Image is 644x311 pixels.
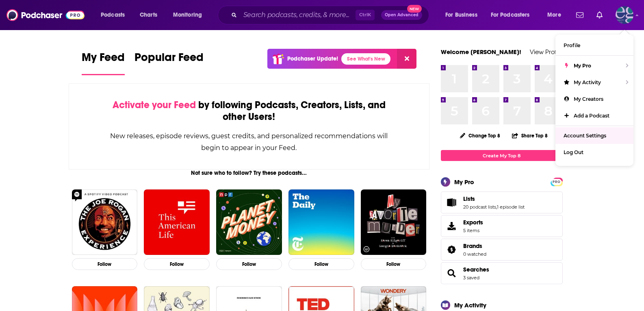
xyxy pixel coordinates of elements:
[226,6,437,24] div: Search podcasts, credits, & more...
[552,178,562,185] a: PRO
[564,133,606,139] span: Account Settings
[555,91,633,107] a: My Creators
[216,258,282,270] button: Follow
[82,50,125,75] a: My Feed
[547,9,561,21] span: More
[552,179,562,185] span: PRO
[454,178,474,186] div: My Pro
[240,9,356,22] input: Search podcasts, credits, & more...
[463,195,525,202] a: Lists
[616,6,633,24] span: Logged in as EsquireGroup
[555,107,633,124] a: Add a Podcast
[463,219,483,226] span: Exports
[381,10,422,20] button: Open AdvancedNew
[173,9,202,21] span: Monitoring
[216,189,282,255] img: Planet Money
[463,204,496,210] a: 20 podcast lists
[573,8,587,22] a: Show notifications dropdown
[441,215,563,237] a: Exports
[82,50,125,69] span: My Feed
[497,204,525,210] a: 1 episode list
[444,197,460,208] a: Lists
[454,301,486,309] div: My Activity
[288,258,354,270] button: Follow
[530,48,563,56] a: View Profile
[134,50,204,69] span: Popular Feed
[463,228,483,233] span: 5 items
[616,6,633,24] img: User Profile
[144,258,210,270] button: Follow
[341,53,390,65] a: See What's New
[95,9,135,22] button: open menu
[361,189,427,255] img: My Favorite Murder with Karen Kilgariff and Georgia Hardstark
[110,99,389,123] div: by following Podcasts, Creators, Lists, and other Users!
[491,9,530,21] span: For Podcasters
[463,266,489,273] a: Searches
[72,258,138,270] button: Follow
[361,258,427,270] button: Follow
[101,9,125,21] span: Podcasts
[113,99,196,111] span: Activate your Feed
[134,50,204,75] a: Popular Feed
[574,96,603,102] span: My Creators
[407,5,422,13] span: New
[574,63,591,69] span: My Pro
[593,8,606,22] a: Show notifications dropdown
[574,79,601,85] span: My Activity
[444,220,460,232] span: Exports
[134,9,162,22] a: Charts
[564,42,580,48] span: Profile
[167,9,212,22] button: open menu
[463,251,486,257] a: 0 watched
[444,268,460,279] a: Searches
[574,113,609,119] span: Add a Podcast
[512,128,548,144] button: Share Top 8
[463,195,475,202] span: Lists
[441,239,563,261] span: Brands
[463,242,482,250] span: Brands
[72,189,138,255] img: The Joe Rogan Experience
[564,149,583,155] span: Log Out
[441,191,563,213] span: Lists
[616,6,633,24] button: Show profile menu
[455,130,505,141] button: Change Top 8
[496,204,497,210] span: ,
[288,189,354,255] img: The Daily
[555,35,633,166] ul: Show profile menu
[110,130,389,154] div: New releases, episode reviews, guest credits, and personalized recommendations will begin to appe...
[463,242,486,250] a: Brands
[356,10,375,20] span: Ctrl K
[441,48,521,56] a: Welcome [PERSON_NAME]!
[69,170,430,176] div: Not sure who to follow? Try these podcasts...
[144,189,210,255] img: This American Life
[444,244,460,255] a: Brands
[140,9,157,21] span: Charts
[440,9,488,22] button: open menu
[441,150,563,161] a: Create My Top 8
[287,55,338,62] p: Podchaser Update!
[555,127,633,144] a: Account Settings
[542,9,571,22] button: open menu
[385,13,418,17] span: Open Advanced
[441,262,563,284] span: Searches
[7,7,85,23] img: Podchaser - Follow, Share and Rate Podcasts
[555,37,633,54] a: Profile
[463,275,479,281] a: 3 saved
[445,9,477,21] span: For Business
[486,9,542,22] button: open menu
